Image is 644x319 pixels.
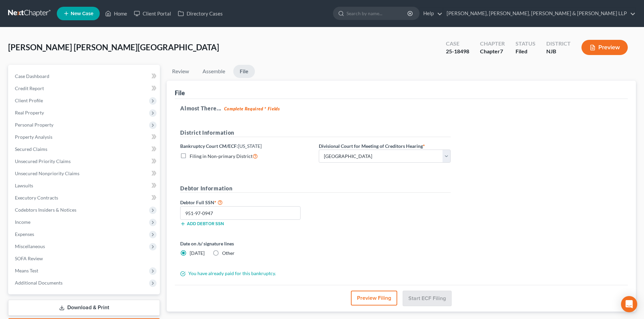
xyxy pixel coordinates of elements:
label: Divisional Court for Meeting of Creditors Hearing [319,142,425,150]
strong: Complete Required * Fields [224,106,280,111]
a: Secured Claims [9,143,160,155]
input: XXX-XX-XXXX [180,206,301,220]
div: File [175,89,185,97]
div: NJB [546,48,571,55]
span: Personal Property [15,122,53,128]
h5: District Information [180,129,451,137]
label: Debtor Full SSN [177,198,315,206]
span: Unsecured Priority Claims [15,158,71,164]
span: Executory Contracts [15,195,58,201]
a: Property Analysis [9,131,160,143]
span: [PERSON_NAME] [PERSON_NAME][GEOGRAPHIC_DATA] [8,42,219,52]
h5: Debtor Information [180,184,451,193]
button: Preview Filing [351,291,397,305]
a: File [233,65,255,78]
label: Date on /s/ signature lines [180,240,312,247]
a: Client Portal [130,7,174,20]
a: [PERSON_NAME], [PERSON_NAME], [PERSON_NAME] & [PERSON_NAME] LLP [443,7,636,20]
a: Home [102,7,130,20]
span: Property Analysis [15,134,52,140]
h5: Almost There... [180,104,622,112]
a: Lawsuits [9,180,160,192]
span: Expenses [15,231,34,237]
a: Case Dashboard [9,70,160,82]
span: Case Dashboard [15,73,49,79]
span: New Case [71,11,93,16]
span: Secured Claims [15,146,47,152]
span: Unsecured Nonpriority Claims [15,170,79,176]
a: Unsecured Priority Claims [9,155,160,167]
span: Client Profile [15,98,43,103]
span: Miscellaneous [15,243,45,249]
span: Income [15,219,30,225]
div: Chapter [480,40,505,48]
a: Download & Print [8,300,160,316]
span: Filing in Non-primary District [190,153,253,159]
input: Search by name... [347,7,408,20]
span: Lawsuits [15,183,33,188]
div: Chapter [480,48,505,55]
div: Open Intercom Messenger [621,296,637,312]
div: Status [516,40,535,48]
a: Assemble [197,65,231,78]
label: Bankruptcy Court CM/ECF: [180,142,262,150]
a: Directory Cases [174,7,226,20]
span: Other [222,250,235,256]
span: 7 [500,48,503,54]
div: District [546,40,571,48]
span: Codebtors Insiders & Notices [15,207,76,213]
a: Review [167,65,194,78]
span: Means Test [15,268,38,273]
a: Unsecured Nonpriority Claims [9,167,160,180]
a: SOFA Review [9,252,160,265]
a: Credit Report [9,82,160,95]
span: [US_STATE] [238,143,262,149]
span: Real Property [15,110,44,115]
button: Start ECF Filing [403,291,452,306]
span: [DATE] [190,250,205,256]
div: Case [446,40,469,48]
button: Preview [581,40,628,55]
span: Credit Report [15,85,44,91]
div: 25-18498 [446,48,469,55]
div: You have already paid for this bankruptcy. [177,270,454,277]
button: Add debtor SSN [180,221,224,227]
a: Help [420,7,443,20]
span: SOFA Review [15,256,43,261]
span: Additional Documents [15,280,63,286]
div: Filed [516,48,535,55]
a: Executory Contracts [9,192,160,204]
